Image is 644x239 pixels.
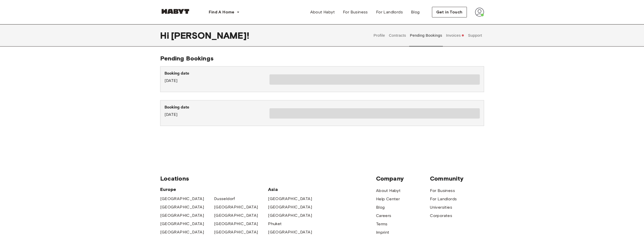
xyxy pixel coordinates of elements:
[430,213,452,219] a: Corporates
[343,9,368,15] span: For Business
[376,204,385,210] a: Blog
[372,24,484,47] div: user profile tabs
[171,30,249,41] span: [PERSON_NAME] !
[214,212,258,219] a: [GEOGRAPHIC_DATA]
[214,204,258,210] a: [GEOGRAPHIC_DATA]
[164,71,269,84] div: [DATE]
[160,204,204,210] a: [GEOGRAPHIC_DATA]
[373,24,386,47] button: Profile
[310,9,335,15] span: About Habyt
[445,24,465,47] button: Invoices
[376,188,401,194] a: About Habyt
[467,24,483,47] button: Support
[411,9,420,15] span: Blog
[164,104,269,111] p: Booking date
[475,8,484,17] img: avatar
[376,229,389,235] a: Imprint
[376,213,391,219] a: Careers
[436,9,463,15] span: Get in Touch
[306,7,339,17] a: About Habyt
[268,196,312,202] a: [GEOGRAPHIC_DATA]
[407,7,424,17] a: Blog
[160,196,204,202] a: [GEOGRAPHIC_DATA]
[164,104,269,118] div: [DATE]
[268,186,322,192] span: Asia
[430,175,484,182] span: Community
[160,9,191,14] img: Habyt
[388,24,407,47] button: Contracts
[160,175,376,182] span: Locations
[268,204,312,210] a: [GEOGRAPHIC_DATA]
[430,204,452,210] a: Universities
[268,229,312,235] a: [GEOGRAPHIC_DATA]
[214,221,258,227] a: [GEOGRAPHIC_DATA]
[209,9,235,15] span: Find A Home
[430,188,455,194] a: For Business
[376,175,430,182] span: Company
[372,7,407,17] a: For Landlords
[160,55,214,62] span: Pending Bookings
[160,186,268,192] span: Europe
[432,7,467,17] button: Get in Touch
[160,221,204,227] a: [GEOGRAPHIC_DATA]
[339,7,372,17] a: For Business
[160,212,204,219] a: [GEOGRAPHIC_DATA]
[268,221,282,227] a: Phuket
[430,196,457,202] a: For Landlords
[376,9,403,15] span: For Landlords
[376,196,400,202] a: Help Center
[409,24,443,47] button: Pending Bookings
[164,71,269,77] p: Booking date
[214,229,258,235] a: [GEOGRAPHIC_DATA]
[160,30,171,41] span: Hi
[376,221,388,227] a: Terms
[205,7,244,17] button: Find A Home
[268,212,312,219] a: [GEOGRAPHIC_DATA]
[160,229,204,235] a: [GEOGRAPHIC_DATA]
[214,196,235,202] a: Dusseldorf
